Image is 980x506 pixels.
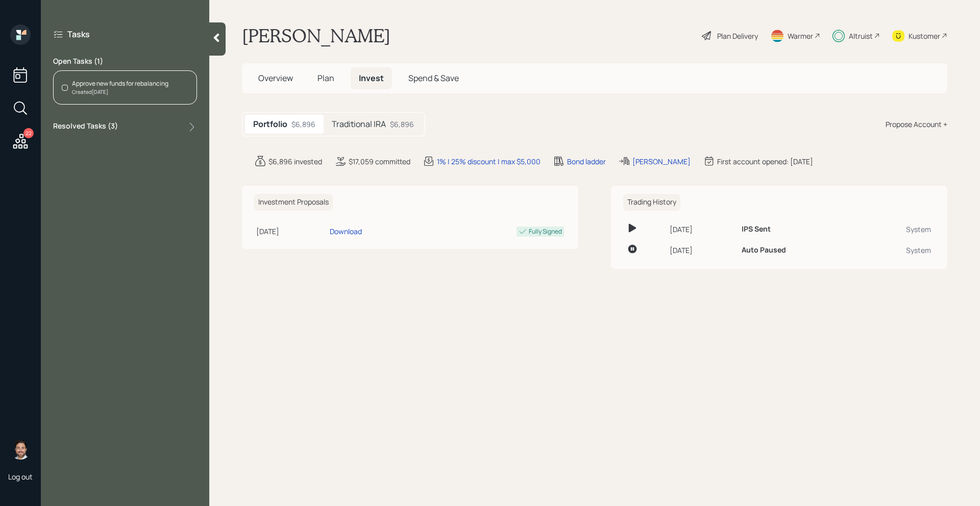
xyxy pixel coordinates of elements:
label: Resolved Tasks ( 3 ) [53,121,118,133]
span: Plan [317,72,334,84]
div: Approve new funds for rebalancing [72,79,168,88]
div: Altruist [849,31,873,41]
label: Tasks [67,29,90,40]
h5: Traditional IRA [332,119,386,129]
div: Plan Delivery [717,31,758,41]
h6: Investment Proposals [254,194,333,211]
div: First account opened: [DATE] [717,156,813,167]
div: 22 [23,128,34,138]
h5: Portfolio [253,119,287,129]
div: Fully Signed [529,227,562,236]
div: $17,059 committed [349,156,410,167]
div: Created [DATE] [72,88,168,96]
div: Kustomer [909,31,940,41]
div: Bond ladder [567,156,606,167]
div: [PERSON_NAME] [632,156,691,167]
span: Spend & Save [408,72,459,84]
h1: [PERSON_NAME] [242,24,390,47]
div: 1% | 25% discount | max $5,000 [437,156,541,167]
div: Warmer [788,31,813,41]
span: Overview [258,72,293,84]
div: System [863,245,931,256]
div: System [863,224,931,235]
label: Open Tasks ( 1 ) [53,56,197,66]
h6: Trading History [623,194,680,211]
div: [DATE] [670,224,733,235]
div: $6,896 [390,119,414,130]
img: michael-russo-headshot.png [10,439,31,460]
div: Download [330,226,362,237]
div: Log out [8,472,33,482]
h6: IPS Sent [742,225,771,234]
span: Invest [359,72,384,84]
div: $6,896 [291,119,315,130]
div: [DATE] [256,226,326,237]
div: Propose Account + [886,119,947,130]
h6: Auto Paused [742,246,786,255]
div: [DATE] [670,245,733,256]
div: $6,896 invested [268,156,322,167]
